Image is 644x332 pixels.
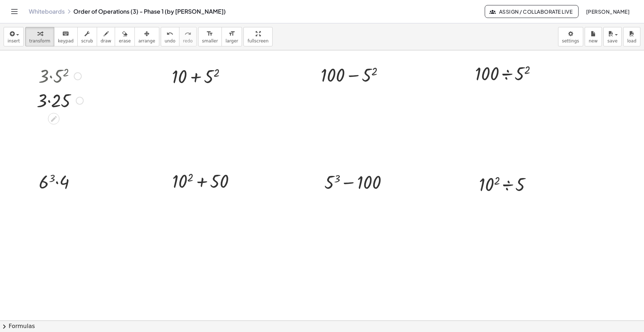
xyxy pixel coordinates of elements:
span: [PERSON_NAME] [586,8,630,15]
button: keyboardkeypad [54,27,78,46]
button: load [623,27,640,46]
button: undoundo [161,27,179,46]
i: format_size [206,29,213,38]
div: Edit math [48,113,59,124]
button: format_sizesmaller [198,27,222,46]
button: format_sizelarger [221,27,242,46]
span: larger [225,38,238,44]
button: insert [4,27,24,46]
span: save [607,38,617,44]
span: Assign / Collaborate Live [491,8,572,15]
button: scrub [77,27,97,46]
button: new [585,27,602,46]
button: save [603,27,622,46]
span: keypad [58,38,74,44]
button: transform [25,27,54,46]
button: Assign / Collaborate Live [485,5,579,18]
span: fullscreen [247,38,268,44]
button: arrange [134,27,159,46]
span: transform [29,38,50,44]
span: redo [183,38,193,44]
button: fullscreen [243,27,272,46]
i: keyboard [62,29,69,38]
button: erase [115,27,134,46]
i: format_size [228,29,235,38]
i: redo [184,29,191,38]
span: insert [8,38,20,44]
span: undo [165,38,175,44]
a: Whiteboards [29,8,65,15]
span: settings [562,38,579,44]
button: settings [558,27,583,46]
span: new [589,38,598,44]
span: erase [119,38,131,44]
span: draw [101,38,111,44]
button: Toggle navigation [9,6,20,17]
span: load [627,38,636,44]
span: arrange [138,38,155,44]
i: undo [166,29,173,38]
span: smaller [202,38,218,44]
span: scrub [81,38,93,44]
button: draw [97,27,115,46]
button: [PERSON_NAME] [580,5,635,18]
button: redoredo [179,27,197,46]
